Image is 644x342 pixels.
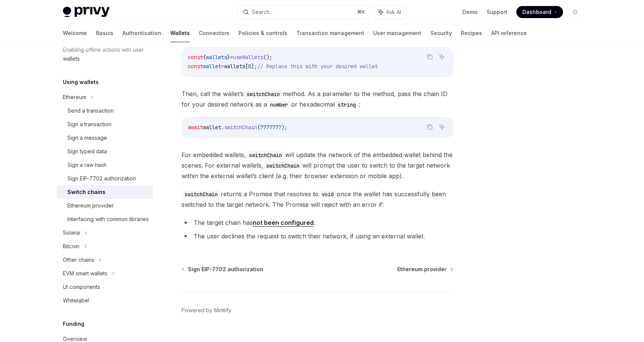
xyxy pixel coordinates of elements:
[522,8,551,16] span: Dashboard
[182,217,453,228] li: The target chain has .
[63,319,84,328] h5: Funding
[67,215,149,224] div: Interfacing with common libraries
[397,266,452,273] a: Ethereum provider
[281,124,287,131] span: );
[67,120,111,129] div: Sign a transaction
[67,147,107,156] div: Sign typed data
[263,162,302,170] code: switchChain
[425,52,435,62] button: Copy the contents from the code block
[188,54,203,61] span: const
[244,90,283,98] code: switchChain
[67,188,105,197] div: Switch chains
[230,54,233,61] span: =
[63,45,149,63] div: Enabling offline actions with user wallets
[57,118,153,131] a: Sign a transaction
[67,174,136,183] div: Sign EIP-7702 authorization
[67,133,107,142] div: Sign a message
[199,24,229,42] a: Connectors
[491,24,527,42] a: API reference
[57,158,153,172] a: Sign a raw hash
[203,124,221,131] span: wallet
[67,106,114,115] div: Send a transaction
[57,104,153,118] a: Send a transaction
[182,266,263,273] a: Sign EIP-7702 authorization
[57,43,153,66] a: Enabling offline actions with user wallets
[516,6,563,18] a: Dashboard
[63,282,100,292] div: UI components
[238,24,287,42] a: Policies & controls
[319,190,337,198] code: void
[57,145,153,158] a: Sign typed data
[57,131,153,145] a: Sign a message
[430,24,452,42] a: Security
[57,280,153,294] a: UI components
[63,24,87,42] a: Welcome
[224,124,257,131] span: switchChain
[246,151,285,159] code: switchChain
[227,54,230,61] span: }
[462,8,478,16] a: Demo
[224,63,245,70] span: wallets
[461,24,482,42] a: Recipes
[267,101,291,109] code: number
[296,24,364,42] a: Transaction management
[251,63,257,70] span: ];
[57,212,153,226] a: Interfacing with common libraries
[569,6,581,18] button: Toggle dark mode
[203,63,221,70] span: wallet
[386,8,401,16] span: Ask AI
[170,24,190,42] a: Wallets
[63,7,110,17] img: light logo
[182,189,453,210] span: returns a Promise that resolves to once the wallet has successfully been switched to the target n...
[335,101,359,109] code: string
[122,24,161,42] a: Authentication
[67,160,107,169] div: Sign a raw hash
[63,296,89,305] div: Whitelabel
[182,231,453,241] li: The user declines the request to switch their network, if using an external wallet.
[397,266,447,273] span: Ethereum provider
[182,190,221,198] code: switchChain
[487,8,507,16] a: Support
[57,294,153,307] a: Whitelabel
[252,8,273,17] div: Search...
[248,63,251,70] span: 0
[357,9,365,15] span: ⌘ K
[57,199,153,212] a: Ethereum provider
[206,54,227,61] span: wallets
[203,54,206,61] span: {
[373,5,406,19] button: Ask AI
[263,54,272,61] span: ();
[96,24,113,42] a: Basics
[182,150,453,181] span: For embedded wallets, will update the network of the embedded wallet behind the scenes. For exter...
[221,124,224,131] span: .
[57,185,153,199] a: Switch chains
[63,93,86,102] div: Ethereum
[63,228,80,237] div: Solana
[57,172,153,185] a: Sign EIP-7702 authorization
[260,124,281,131] span: 7777777
[63,242,79,251] div: Bitcoin
[63,255,94,264] div: Other chains
[188,63,203,70] span: const
[182,89,453,110] span: Then, call the wallet’s method. As a parameter to the method, pass the chain ID for your desired ...
[63,269,107,278] div: EVM smart wallets
[245,63,248,70] span: [
[437,122,447,132] button: Ask AI
[257,124,260,131] span: (
[238,5,369,19] button: Search...⌘K
[221,63,224,70] span: =
[188,124,203,131] span: await
[63,78,99,87] h5: Using wallets
[253,219,314,227] a: not been configured
[425,122,435,132] button: Copy the contents from the code block
[67,201,114,210] div: Ethereum provider
[182,307,231,314] a: Powered by Mintlify
[437,52,447,62] button: Ask AI
[373,24,421,42] a: User management
[188,266,263,273] span: Sign EIP-7702 authorization
[257,63,378,70] span: // Replace this with your desired wallet
[233,54,263,61] span: useWallets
